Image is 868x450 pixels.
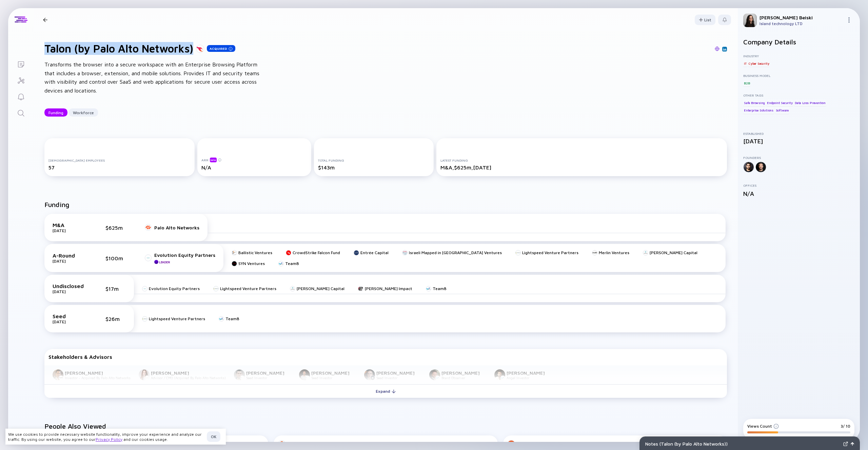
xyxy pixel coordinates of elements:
[290,286,344,291] a: [PERSON_NAME] Capital
[440,164,723,170] div: M&A, $625m, [DATE]
[841,424,850,429] div: 3/ 10
[518,441,535,447] div: Hypori
[53,319,86,324] div: [DATE]
[743,14,757,27] img: Dana Profile Picture
[285,261,299,266] div: Team8
[743,156,854,160] div: Founders
[53,259,86,264] div: [DATE]
[650,250,697,255] div: [PERSON_NAME] Capital
[409,250,502,255] div: Israeli Mapped in [GEOGRAPHIC_DATA] Ventures
[154,252,215,258] div: Evolution Equity Partners
[220,286,276,291] div: Lightspeed Venture Partners
[402,250,502,255] a: Israeli Mapped in [GEOGRAPHIC_DATA] Ventures
[743,107,774,114] div: Enterprise Solutions
[105,286,126,292] div: $17m
[44,384,727,398] button: Expand
[44,201,70,208] h2: Funding
[747,424,779,429] div: Views Count
[142,316,205,321] a: Lightspeed Venture Partners
[743,74,854,78] div: Business Model
[643,250,697,255] a: [PERSON_NAME] Capital
[515,250,578,255] a: Lightspeed Venture Partners
[69,108,98,117] button: Workforce
[759,15,844,20] div: [PERSON_NAME] Beiski
[8,432,204,442] div: We use cookies to provide necessary website functionality, improve your experience and analyze ou...
[149,286,200,291] div: Evolution Equity Partners
[238,261,265,266] div: SYN Ventures
[318,158,430,162] div: Total Funding
[794,99,826,106] div: Data Loss Prevention
[8,104,34,121] a: Search
[743,131,854,136] div: Established
[723,47,726,51] img: Talon (by Palo Alto Networks) Linkedin Page
[96,437,122,442] a: Privacy Policy
[354,250,389,255] a: Entrée Capital
[372,386,400,396] div: Expand
[207,45,235,52] div: Acquired
[318,164,430,170] div: $143m
[225,316,239,321] div: Team8
[105,225,126,231] div: $625m
[44,108,67,117] button: Funding
[293,250,340,255] div: CrowdStrike Falcon Fund
[743,183,854,187] div: Offices
[522,250,578,255] div: Lightspeed Venture Partners
[775,107,789,114] div: Software
[53,252,86,259] div: A-Round
[44,422,727,430] h2: People Also Viewed
[149,316,205,321] div: Lightspeed Venture Partners
[48,354,723,360] div: Stakeholders & Advisors
[843,442,848,446] img: Expand Notes
[8,56,34,72] a: Lists
[360,250,389,255] div: Entrée Capital
[289,441,332,447] div: [DOMAIN_NAME]
[748,60,770,67] div: Cyber Security
[766,99,793,106] div: Endpoint Security
[213,286,276,291] a: Lightspeed Venture Partners
[286,250,340,255] a: CrowdStrike Falcon Fund
[743,93,854,97] div: Other Tags
[201,157,307,162] div: ARR
[207,431,220,442] button: OK
[210,158,217,162] div: beta
[159,260,170,264] div: Leader
[743,190,854,197] div: N/A
[53,313,86,319] div: Seed
[219,316,239,321] a: Team8
[145,252,215,264] a: Evolution Equity PartnersLeader
[105,316,126,322] div: $26m
[53,283,86,289] div: Undisclosed
[44,60,261,95] div: Transforms the browser into a secure workspace with an Enterprise Browsing Platform that includes...
[365,286,412,291] div: [PERSON_NAME] Impact
[201,164,307,170] div: N/A
[53,222,86,228] div: M&A
[232,261,265,266] a: SYN Ventures
[358,286,412,291] a: [PERSON_NAME] Impact
[759,21,844,26] div: Island technology LTD
[743,99,765,106] div: Safe Browsing
[743,80,750,86] div: B2B
[53,289,86,294] div: [DATE]
[278,261,299,266] a: Team8
[599,250,629,255] div: Merlin Ventures
[426,286,447,291] a: Team8
[8,88,34,104] a: Reminders
[695,15,715,25] button: List
[238,250,272,255] div: Ballistic Ventures
[645,441,841,447] div: Notes ( Talon (by Palo Alto Networks) )
[743,138,854,145] div: [DATE]
[48,164,191,170] div: 57
[297,286,344,291] div: [PERSON_NAME] Capital
[8,72,34,88] a: Investor Map
[44,42,193,55] h1: Talon (by Palo Alto Networks)
[851,442,854,446] img: Open Notes
[105,255,126,261] div: $100m
[743,38,854,46] h2: Company Details
[743,60,747,67] div: IT
[433,286,447,291] div: Team8
[232,250,272,255] a: Ballistic Ventures
[142,286,200,291] a: Evolution Equity Partners
[69,107,98,118] div: Workforce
